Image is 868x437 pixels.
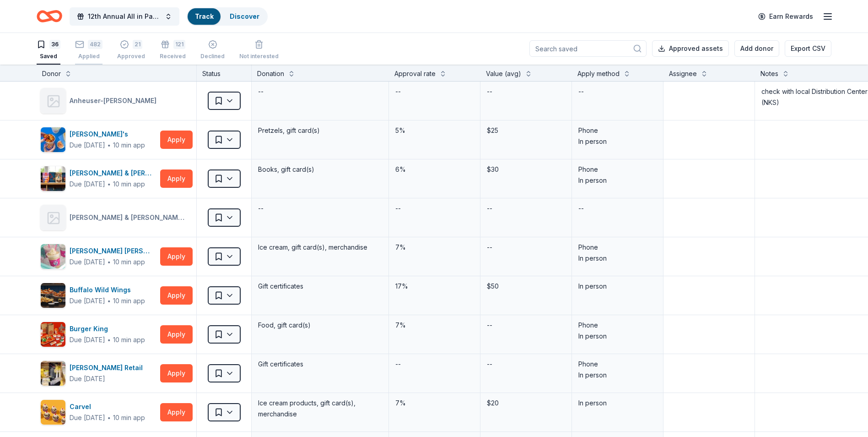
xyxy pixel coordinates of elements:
[486,85,493,98] div: --
[107,141,111,149] span: ∙
[486,124,566,137] div: $25
[70,140,105,151] div: Due [DATE]
[257,358,383,371] div: Gift certificates
[394,319,474,332] div: 7%
[70,334,105,345] div: Due [DATE]
[113,413,145,422] div: 10 min app
[200,53,225,60] div: Declined
[40,322,156,347] button: Image for Burger KingBurger KingDue [DATE]∙10 min app
[49,40,60,49] div: 36
[578,281,657,292] div: In person
[239,36,279,65] button: Not interested
[37,36,60,65] button: 36Saved
[107,258,111,266] span: ∙
[394,202,402,215] div: --
[70,168,156,179] div: [PERSON_NAME] & [PERSON_NAME]
[40,399,156,425] button: Image for CarvelCarvelDue [DATE]∙10 min app
[394,85,402,98] div: --
[578,136,657,147] div: In person
[40,283,156,308] button: Image for Buffalo Wild WingsBuffalo Wild WingsDue [DATE]∙10 min app
[160,325,193,344] button: Apply
[173,40,185,49] div: 121
[200,36,225,65] button: Declined
[107,336,111,344] span: ∙
[486,202,493,215] div: --
[578,320,657,331] div: Phone
[394,68,436,79] div: Approval rate
[107,414,111,421] span: ∙
[70,246,156,257] div: [PERSON_NAME] [PERSON_NAME]
[486,397,566,410] div: $20
[578,125,657,136] div: Phone
[753,8,819,25] a: Earn Rewards
[257,280,383,293] div: Gift certificates
[107,180,111,188] span: ∙
[578,370,657,381] div: In person
[257,241,383,254] div: Ice cream, gift card(s), merchandise
[88,11,161,22] span: 12th Annual All in Paddle Raffle
[70,129,145,140] div: [PERSON_NAME]'s
[41,400,65,425] img: Image for Carvel
[75,53,102,60] div: Applied
[578,242,657,253] div: Phone
[70,373,105,384] div: Due [DATE]
[70,295,105,306] div: Due [DATE]
[160,286,193,305] button: Apply
[113,180,145,189] div: 10 min app
[257,68,284,79] div: Donation
[577,202,585,215] div: --
[160,247,193,266] button: Apply
[41,166,65,191] img: Image for Barnes & Noble
[41,361,65,386] img: Image for Calvert Retail
[578,175,657,186] div: In person
[257,124,383,137] div: Pretzels, gift card(s)
[394,241,474,254] div: 7%
[578,331,657,342] div: In person
[133,40,142,49] div: 21
[41,244,65,269] img: Image for Baskin Robbins
[160,403,193,421] button: Apply
[197,65,252,81] div: Status
[760,68,778,79] div: Notes
[394,358,402,371] div: --
[486,280,566,293] div: $50
[113,296,145,306] div: 10 min app
[486,68,521,79] div: Value (avg)
[42,68,61,79] div: Donor
[37,5,62,27] a: Home
[41,322,65,347] img: Image for Burger King
[578,359,657,370] div: Phone
[41,127,65,152] img: Image for Auntie Anne's
[394,124,474,137] div: 5%
[70,362,146,373] div: [PERSON_NAME] Retail
[669,68,697,79] div: Assignee
[75,36,102,65] button: 482Applied
[160,364,193,382] button: Apply
[160,131,193,149] button: Apply
[160,53,186,60] div: Received
[40,166,156,191] button: Image for Barnes & Noble[PERSON_NAME] & [PERSON_NAME]Due [DATE]∙10 min app
[257,397,383,421] div: Ice cream products, gift card(s), merchandise
[113,257,145,267] div: 10 min app
[257,85,264,98] div: --
[117,53,145,60] div: Approved
[230,12,259,20] a: Discover
[578,398,657,409] div: In person
[70,179,105,190] div: Due [DATE]
[70,323,145,334] div: Burger King
[40,127,156,153] button: Image for Auntie Anne's [PERSON_NAME]'sDue [DATE]∙10 min app
[486,358,493,371] div: --
[529,40,647,57] input: Search saved
[486,319,493,332] div: --
[70,401,145,412] div: Carvel
[37,53,60,60] div: Saved
[486,163,566,176] div: $30
[41,283,65,308] img: Image for Buffalo Wild Wings
[394,397,474,410] div: 7%
[113,335,145,344] div: 10 min app
[394,163,474,176] div: 6%
[257,163,383,176] div: Books, gift card(s)
[239,53,279,60] div: Not interested
[577,68,620,79] div: Apply method
[107,297,111,305] span: ∙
